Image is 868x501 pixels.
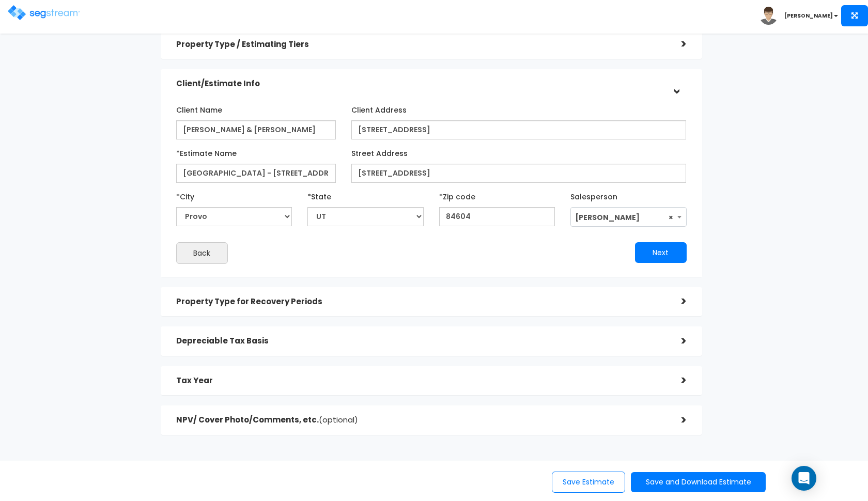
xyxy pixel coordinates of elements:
[666,372,687,388] div: >
[351,145,408,159] label: Street Address
[552,472,625,493] button: Save Estimate
[176,188,194,202] label: *City
[570,188,617,202] label: Salesperson
[176,101,222,115] label: Client Name
[176,337,666,346] h5: Depreciable Tax Basis
[176,80,666,88] h5: Client/Estimate Info
[319,414,358,425] span: (optional)
[176,298,666,306] h5: Property Type for Recovery Periods
[176,145,237,159] label: *Estimate Name
[635,242,687,263] button: Next
[176,377,666,385] h5: Tax Year
[570,207,687,227] span: Nico Suazo
[669,208,673,227] span: ×
[666,333,687,349] div: >
[439,188,475,202] label: *Zip code
[307,188,331,202] label: *State
[668,74,684,95] div: >
[666,36,687,52] div: >
[571,208,686,227] span: Nico Suazo
[176,40,666,49] h5: Property Type / Estimating Tiers
[792,466,816,491] div: Open Intercom Messenger
[666,293,687,309] div: >
[784,12,833,20] b: [PERSON_NAME]
[760,7,778,25] img: avatar.png
[666,412,687,428] div: >
[8,5,80,20] img: logo.png
[351,101,407,115] label: Client Address
[631,472,766,492] button: Save and Download Estimate
[176,416,666,425] h5: NPV/ Cover Photo/Comments, etc.
[176,242,228,264] button: Back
